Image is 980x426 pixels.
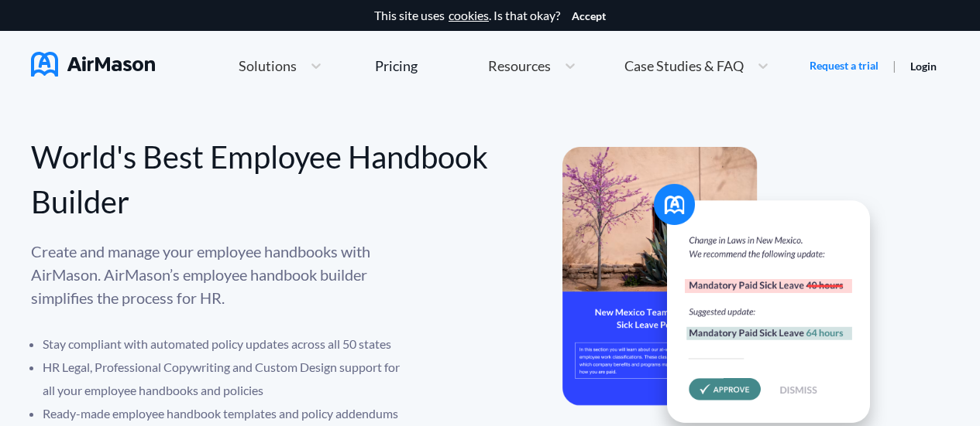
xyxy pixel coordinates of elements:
button: Accept cookies [572,10,606,22]
div: World's Best Employee Handbook Builder [31,135,490,224]
a: cookies [449,9,489,22]
img: AirMason Logo [31,52,155,77]
span: Case Studies & FAQ [624,59,744,73]
p: Create and manage your employee handbooks with AirMason. AirMason’s employee handbook builder sim... [31,240,411,309]
li: HR Legal, Professional Copywriting and Custom Design support for all your employee handbooks and ... [43,356,411,402]
a: Login [910,60,937,73]
a: Request a trial [810,58,879,73]
li: Stay compliant with automated policy updates across all 50 states [43,332,411,356]
span: Solutions [239,59,297,73]
a: Pricing [375,52,418,80]
span: | [892,58,896,73]
div: Pricing [375,59,418,73]
span: Resources [488,59,551,73]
